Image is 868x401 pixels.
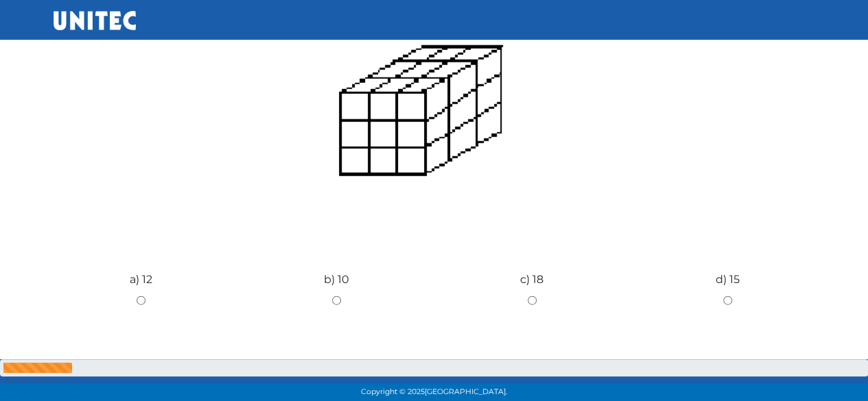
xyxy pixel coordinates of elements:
span: [GEOGRAPHIC_DATA]. [425,387,507,396]
label: a) 12 [130,271,152,288]
label: b) 10 [324,271,349,288]
label: ¿Cuántos fósforos debes agregar para formar seis cuadrados? [54,358,815,374]
label: d) 15 [716,271,740,288]
img: UNITEC [54,11,136,30]
label: c) 18 [520,271,543,288]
